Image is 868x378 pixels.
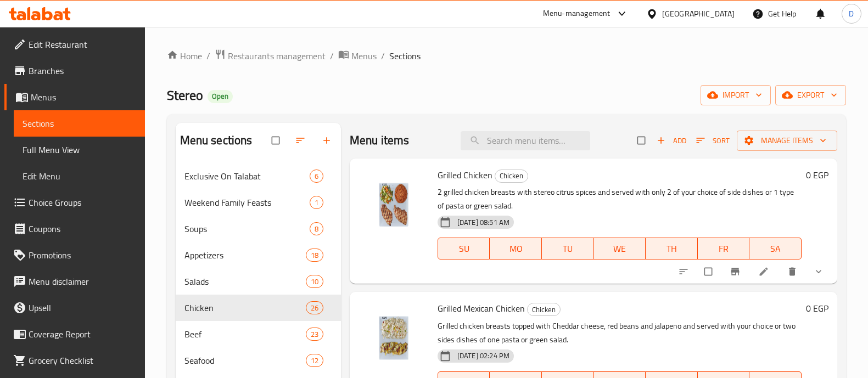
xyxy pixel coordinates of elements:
[310,196,323,209] div: items
[438,319,802,347] p: Grilled chicken breasts topped with Cheddar cheese, red beans and jalapeno and served with your c...
[701,85,771,105] button: import
[23,170,136,183] span: Edit Menu
[184,249,306,262] span: Appetizers
[29,301,136,314] span: Upsell
[184,354,306,367] span: Seafood
[167,49,202,63] a: Home
[310,198,323,208] span: 1
[754,241,797,257] span: SA
[723,259,749,284] button: Branch-specific-item
[184,301,306,314] div: Chicken
[806,167,828,183] h6: 0 EGP
[438,185,802,213] p: 2 grilled chicken breasts with stereo citrus spices and served with only 2 of your choice of side...
[657,134,686,147] span: Add
[737,131,837,151] button: Manage items
[184,222,310,235] span: Soups
[849,8,854,20] span: D
[461,131,590,150] input: search
[180,132,253,149] h2: Menu sections
[4,189,145,216] a: Choice Groups
[14,110,145,137] a: Sections
[698,261,721,282] span: Select to update
[29,249,136,262] span: Promotions
[184,275,306,288] span: Salads
[306,329,323,340] span: 23
[29,222,136,235] span: Coupons
[184,170,310,183] div: Exclusive On Talabat
[438,238,490,259] button: SU
[167,83,203,108] span: Stereo
[654,132,689,149] button: Add
[4,31,145,58] a: Edit Restaurant
[306,275,323,288] div: items
[228,49,326,63] span: Restaurants management
[306,277,323,287] span: 10
[288,128,315,153] span: Sort sections
[4,295,145,321] a: Upsell
[351,49,377,63] span: Menus
[495,170,528,182] span: Chicken
[29,354,136,367] span: Grocery Checklist
[702,241,746,257] span: FR
[453,217,514,228] span: [DATE] 08:51 AM
[176,347,341,374] div: Seafood12
[698,238,750,259] button: FR
[528,303,560,316] span: Chicken
[806,301,828,316] h6: 0 EGP
[654,132,689,149] span: Add item
[306,328,323,341] div: items
[389,49,421,63] span: Sections
[490,238,542,259] button: MO
[29,196,136,209] span: Choice Groups
[495,170,528,183] div: Chicken
[662,8,735,20] div: [GEOGRAPHIC_DATA]
[359,167,429,238] img: Grilled Chicken
[4,216,145,242] a: Coupons
[546,241,590,257] span: TU
[310,171,323,182] span: 6
[265,130,288,151] span: Select all sections
[646,238,698,259] button: TH
[813,266,824,277] svg: Show Choices
[350,132,410,149] h2: Menu items
[4,242,145,268] a: Promotions
[338,49,377,63] a: Menus
[4,321,145,347] a: Coverage Report
[594,238,646,259] button: WE
[208,92,233,101] span: Open
[671,259,698,284] button: sort-choices
[176,242,341,268] div: Appetizers18
[306,250,323,261] span: 18
[29,64,136,77] span: Branches
[29,38,136,51] span: Edit Restaurant
[29,328,136,341] span: Coverage Report
[359,301,429,371] img: Grilled Mexican Chicken
[775,85,846,105] button: export
[631,130,654,151] span: Select section
[176,268,341,295] div: Salads10
[310,222,323,235] div: items
[31,91,136,104] span: Menus
[184,328,306,341] div: Beef
[176,216,341,242] div: Soups8
[167,49,846,63] nav: breadcrumb
[543,7,611,20] div: Menu-management
[315,128,341,153] button: Add section
[527,303,561,316] div: Chicken
[4,58,145,84] a: Branches
[780,259,807,284] button: delete
[306,354,323,367] div: items
[23,117,136,130] span: Sections
[306,356,323,366] span: 12
[443,241,485,257] span: SU
[330,49,334,63] li: /
[310,224,323,234] span: 8
[807,259,833,284] button: show more
[176,189,341,216] div: Weekend Family Feasts1
[693,132,732,149] button: Sort
[14,163,145,189] a: Edit Menu
[758,266,771,277] a: Edit menu item
[306,301,323,314] div: items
